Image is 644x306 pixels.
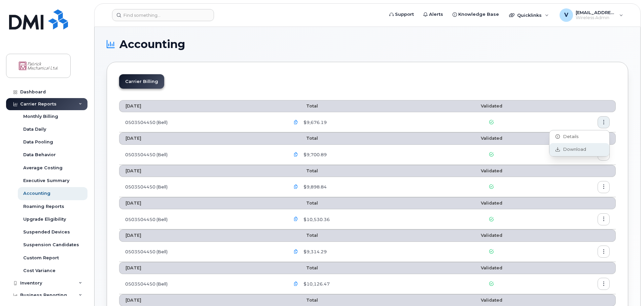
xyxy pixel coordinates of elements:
[290,168,318,173] span: Total
[119,274,284,294] td: 0503504450 (Bell)
[290,136,318,141] span: Total
[290,233,318,238] span: Total
[302,216,330,223] span: $10,530.36
[441,132,542,144] th: Validated
[119,262,284,274] th: [DATE]
[302,249,327,255] span: $9,314.29
[441,165,542,177] th: Validated
[302,281,330,287] span: $10,126.47
[119,177,284,197] td: 0503504450 (Bell)
[119,165,284,177] th: [DATE]
[119,39,185,49] span: Accounting
[441,229,542,242] th: Validated
[290,201,318,206] span: Total
[119,145,284,165] td: 0503504450 (Bell)
[290,265,318,270] span: Total
[302,151,327,158] span: $9,700.89
[119,112,284,132] td: 0503504450 (Bell)
[441,100,542,112] th: Validated
[119,100,284,112] th: [DATE]
[290,298,318,303] span: Total
[560,146,586,152] span: Download
[560,134,578,140] span: Details
[302,119,327,126] span: $9,676.19
[119,132,284,144] th: [DATE]
[119,242,284,262] td: 0503504450 (Bell)
[441,197,542,209] th: Validated
[119,197,284,209] th: [DATE]
[290,103,318,108] span: Total
[119,209,284,229] td: 0503504450 (Bell)
[302,184,327,190] span: $9,898.84
[441,262,542,274] th: Validated
[119,229,284,242] th: [DATE]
